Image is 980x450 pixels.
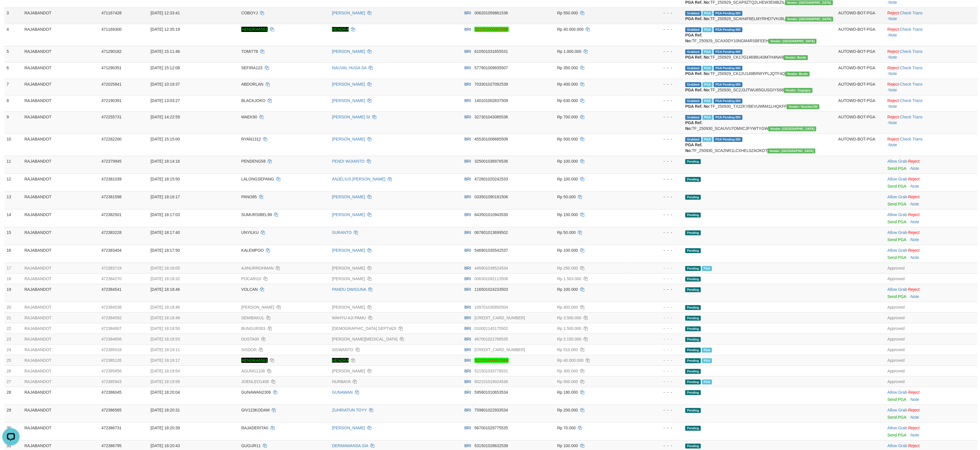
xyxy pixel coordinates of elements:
[557,115,578,119] span: Rp 700.000
[4,134,22,156] td: 10
[101,195,121,199] span: 472381598
[911,255,919,260] a: Note
[836,24,885,46] td: AUTOWD-BOT-PGA
[888,443,907,448] a: Allow Grab
[885,79,978,95] td: · ·
[557,177,578,181] span: Rp 100.000
[241,137,261,141] span: RYAN1312
[836,95,885,111] td: AUTOWD-BOT-PGA
[889,88,897,92] a: Note
[908,287,920,292] a: Reject
[888,426,907,430] a: Allow Grab
[101,115,121,119] span: 472255731
[332,27,349,32] a: HENDRA
[685,66,701,71] span: Grabbed
[22,209,99,227] td: RAJABANDOT
[634,26,681,32] div: - - -
[888,230,907,235] a: Allow Grab
[911,184,919,189] a: Note
[703,115,713,120] span: Marked by adkakmal
[888,212,907,217] a: Allow Grab
[888,202,906,206] a: Send PGA
[908,230,920,235] a: Reject
[22,245,99,263] td: RAJABANDOT
[101,137,121,141] span: 472282200
[836,134,885,156] td: AUTOWD-BOT-PGA
[889,143,897,147] a: Note
[714,137,742,142] span: PGA Pending
[4,245,22,263] td: 16
[889,71,897,76] a: Note
[332,115,370,119] a: [PERSON_NAME] SI
[634,230,681,235] div: - - -
[332,408,367,412] a: ZUHRIATUN TOYY
[836,79,885,95] td: AUTOWD-BOT-PGA
[474,98,508,103] span: Copy 140101002837509 to clipboard
[332,159,364,164] a: PENDI WIJIANTO
[241,115,257,119] span: MAEK90
[4,46,22,62] td: 5
[332,276,365,281] a: [PERSON_NAME]
[908,212,920,217] a: Reject
[685,115,701,120] span: Grabbed
[683,62,836,79] td: TF_250929_CK12U149BRWYPLJQTF4Q
[908,408,920,412] a: Reject
[557,82,578,86] span: Rp 400.000
[885,174,978,191] td: ·
[885,245,978,263] td: ·
[888,115,899,119] a: Reject
[703,66,713,71] span: Marked by adkakmal
[332,66,366,70] a: NAUVAL HUGA SA
[889,104,897,109] a: Note
[714,27,742,32] span: PGA Pending
[888,66,899,70] a: Reject
[241,195,257,199] span: PANO85
[888,408,907,412] a: Allow Grab
[557,98,578,103] span: Rp 630.000
[332,305,365,309] a: [PERSON_NAME]
[900,115,923,119] a: Check Trans
[241,159,266,164] span: PENDENG58
[889,16,897,21] a: Note
[888,294,906,299] a: Send PGA
[332,379,351,384] a: NURBAYA
[888,390,907,395] a: Allow Grab
[151,115,180,119] span: [DATE] 14:22:59
[685,71,710,76] b: PGA Ref. No:
[685,55,710,59] b: PGA Ref. No:
[683,134,836,156] td: TF_250930_SCA2NR1LCXHEL0ZAOKDT
[22,156,99,174] td: RAJABANDOT
[151,66,180,70] span: [DATE] 15:12:08
[241,212,272,217] span: SUMURSIBEL99
[885,95,978,111] td: · ·
[634,176,681,182] div: - - -
[703,49,713,54] span: Marked by adkaldo
[685,82,701,87] span: Grabbed
[714,82,742,87] span: PGA Pending
[911,237,919,242] a: Note
[634,81,681,87] div: - - -
[4,24,22,46] td: 4
[332,98,365,103] a: [PERSON_NAME]
[557,27,584,32] span: Rp 40.000.000
[464,159,471,164] span: BRI
[888,82,899,86] a: Reject
[332,230,352,235] a: SURANTO
[241,230,259,235] span: UNYILKU
[911,294,919,299] a: Note
[241,66,263,70] span: SEFIRA123
[908,177,920,181] a: Reject
[101,212,121,217] span: 472382501
[888,195,908,199] span: ·
[714,66,742,71] span: PGA Pending
[888,49,899,54] a: Reject
[714,11,742,16] span: PGA Pending
[888,184,906,189] a: Send PGA
[685,143,703,153] b: PGA Ref. No:
[22,7,99,24] td: RAJABANDOT
[683,24,836,46] td: TF_250929_SCAX0DY10NGM4RSBFEEH
[703,82,713,87] span: Marked by adkakmal
[464,98,471,103] span: BRI
[908,159,920,164] a: Reject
